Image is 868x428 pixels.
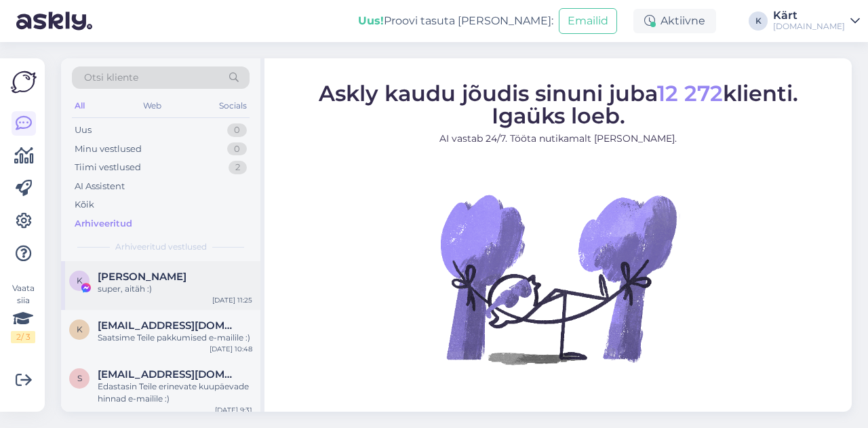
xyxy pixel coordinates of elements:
img: Askly Logo [11,69,37,95]
div: [DATE] 11:25 [212,295,252,305]
span: Askly kaudu jõudis sinuni juba klienti. Igaüks loeb. [319,80,798,129]
b: Uus! [358,14,384,27]
div: Aktiivne [633,9,716,33]
div: Arhiveeritud [75,217,132,231]
span: Arhiveeritud vestlused [115,241,207,253]
a: Kärt[DOMAIN_NAME] [773,10,860,32]
div: Kärt [773,10,845,21]
div: Proovi tasuta [PERSON_NAME]: [358,13,553,29]
div: 2 [229,161,247,174]
div: Vaata siia [11,282,35,343]
span: 12 272 [657,80,723,106]
span: Otsi kliente [84,71,138,85]
div: AI Assistent [75,180,125,193]
span: s [77,373,82,383]
img: No Chat active [436,157,680,401]
div: [DATE] 10:48 [210,344,252,354]
div: Minu vestlused [75,142,142,156]
span: k [77,324,83,334]
span: K [77,275,83,286]
div: Saatsime Teile pakkumised e-mailile :) [98,332,252,344]
div: 0 [227,142,247,156]
span: kristjan.roomusoks@gmail.com [98,319,239,332]
span: saarkadi@yahoo.com [98,368,239,381]
p: AI vastab 24/7. Tööta nutikamalt [PERSON_NAME]. [319,132,798,146]
div: super, aitäh :) [98,283,252,295]
div: 2 / 3 [11,331,35,343]
span: Kristiina Arro [98,271,186,283]
div: [DATE] 9:31 [215,405,252,415]
div: Edastasin Teile erinevate kuupäevade hinnad e-mailile :) [98,381,252,405]
div: Socials [216,97,250,115]
div: Kõik [75,198,94,212]
button: Emailid [559,8,617,34]
div: K [749,12,768,31]
div: Web [140,97,164,115]
div: Tiimi vestlused [75,161,141,174]
div: All [72,97,87,115]
div: 0 [227,123,247,137]
div: [DOMAIN_NAME] [773,21,845,32]
div: Uus [75,123,92,137]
